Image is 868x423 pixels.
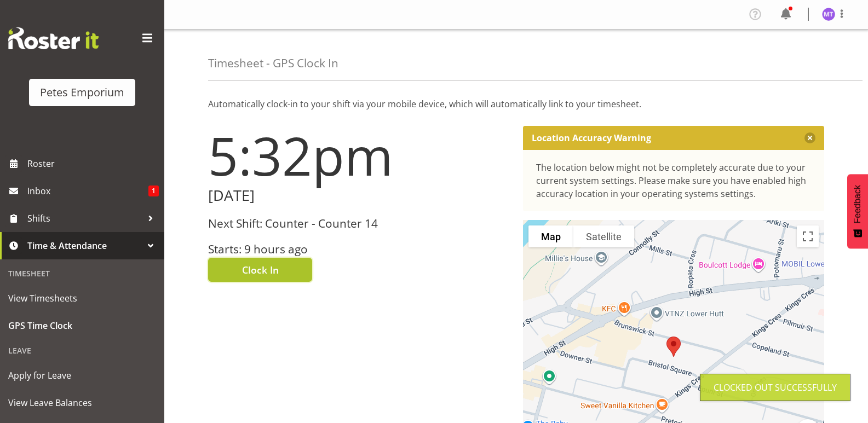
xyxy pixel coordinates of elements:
[27,237,142,254] span: Time & Attendance
[3,312,162,339] a: GPS Time Clock
[797,225,819,247] button: Toggle fullscreen view
[853,185,863,223] span: Feedback
[3,262,162,285] div: Timesheet
[208,258,312,282] button: Clock In
[3,362,162,389] a: Apply for Leave
[148,186,159,196] span: 1
[242,263,279,277] span: Clock In
[208,97,824,111] p: Automatically clock-in to your shift via your mobile device, which will automatically link to you...
[847,174,868,248] button: Feedback - Show survey
[27,210,142,227] span: Shifts
[208,243,510,256] h3: Starts: 9 hours ago
[528,225,573,247] button: Show street map
[8,317,156,334] span: GPS Time Clock
[208,187,510,204] h2: [DATE]
[822,8,835,21] img: mya-taupawa-birkhead5814.jpg
[536,161,812,200] div: The location below might not be completely accurate due to your current system settings. Please m...
[8,290,156,306] span: View Timesheets
[8,367,156,384] span: Apply for Leave
[208,57,338,69] h4: Timesheet - GPS Clock In
[8,27,99,49] img: Rosterit website logo
[3,285,162,312] a: View Timesheets
[8,395,156,411] span: View Leave Balances
[532,132,651,143] p: Location Accuracy Warning
[27,155,159,172] span: Roster
[208,126,510,185] h1: 5:32pm
[40,84,124,101] div: Petes Emporium
[804,132,815,143] button: Close message
[573,225,634,247] button: Show satellite imagery
[3,389,162,416] a: View Leave Balances
[714,381,837,394] div: Clocked out Successfully
[208,217,510,230] h3: Next Shift: Counter - Counter 14
[3,339,162,362] div: Leave
[27,183,148,199] span: Inbox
